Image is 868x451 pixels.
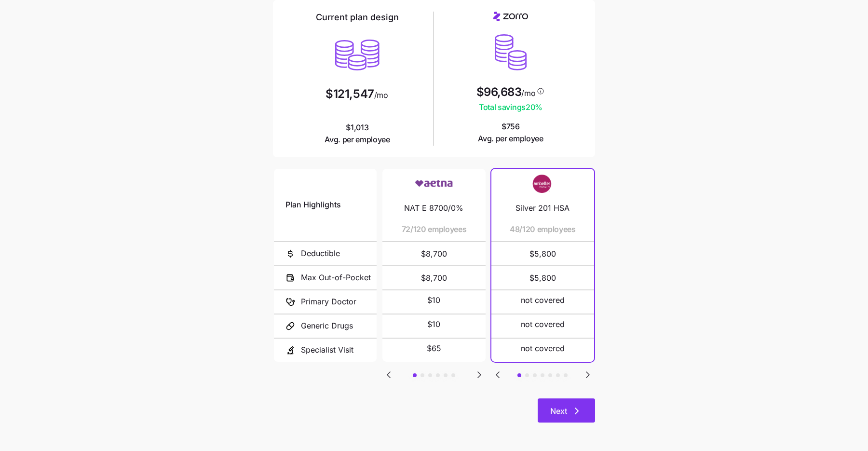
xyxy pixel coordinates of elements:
span: not covered [521,294,565,306]
button: Go to previous slide [491,369,504,381]
span: not covered [521,318,565,330]
span: Max Out-of-Pocket [301,272,371,284]
span: $65 [427,342,441,355]
svg: Go to previous slide [383,369,394,381]
button: Go to next slide [473,369,486,381]
img: Carrier [523,175,562,193]
span: $8,700 [394,266,474,289]
span: Primary Doctor [301,296,356,308]
button: Go to next slide [582,369,594,381]
span: not covered [521,342,565,355]
span: $10 [427,294,440,306]
span: $5,800 [503,242,583,265]
span: Next [550,405,567,417]
span: 72/120 employees [402,223,467,235]
span: Silver 201 HSA [515,202,570,214]
span: Specialist Visit [301,344,353,356]
button: Next [538,398,595,423]
span: Total savings 20 % [476,101,545,113]
span: $1,013 [325,122,390,146]
svg: Go to next slide [474,369,485,381]
span: $5,800 [503,266,583,289]
span: /mo [521,89,535,97]
span: $8,700 [394,242,474,265]
span: $121,547 [325,88,374,100]
span: 48/120 employees [510,223,576,235]
span: $96,683 [476,86,522,98]
span: NAT E 8700/0% [404,202,463,214]
span: Avg. per employee [478,133,543,145]
button: Go to previous slide [382,369,395,381]
img: Carrier [415,175,453,193]
svg: Go to previous slide [492,369,503,381]
h2: Current plan design [316,12,399,23]
span: Plan Highlights [285,199,341,211]
span: Deductible [301,247,340,260]
svg: Go to next slide [582,369,594,381]
span: $10 [427,318,440,330]
span: Avg. per employee [325,134,390,146]
span: $756 [478,121,543,145]
span: /mo [374,91,388,99]
span: Generic Drugs [301,320,353,332]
